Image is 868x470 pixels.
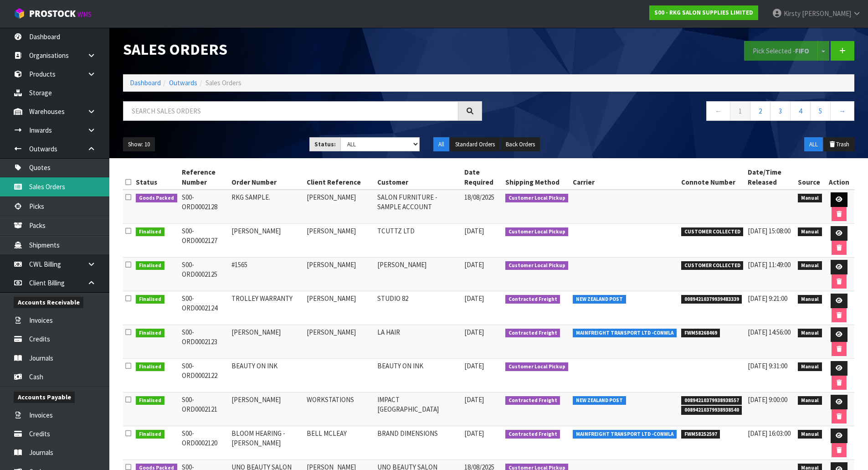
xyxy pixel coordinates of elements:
[229,190,304,224] td: RKG SAMPLE.
[169,78,197,87] a: Outwards
[505,362,569,372] span: Customer Local Pickup
[505,295,560,304] span: Contracted Freight
[464,294,484,303] span: [DATE]
[798,396,822,405] span: Manual
[136,227,164,237] span: Finalised
[505,396,560,405] span: Contracted Freight
[180,393,229,426] td: S00-ORD0002121
[180,258,229,291] td: S00-ORD0002125
[464,193,494,201] span: 18/08/2025
[798,261,822,270] span: Manual
[450,137,500,152] button: Standard Orders
[14,8,25,19] img: cube-alt.png
[123,137,155,152] button: Show: 10
[570,165,679,190] th: Carrier
[795,46,809,55] strong: FIFO
[681,406,742,415] span: 00894210379938938540
[679,165,746,190] th: Connote Number
[681,227,744,237] span: CUSTOMER COLLECTED
[130,78,161,87] a: Dashboard
[464,227,484,235] span: [DATE]
[229,258,304,291] td: #1565
[824,137,854,152] button: Trash
[14,297,83,308] span: Accounts Receivable
[804,137,823,152] button: ALL
[180,224,229,258] td: S00-ORD0002127
[790,101,811,121] a: 4
[136,194,177,203] span: Goods Packed
[750,101,770,121] a: 2
[433,137,449,152] button: All
[375,325,462,359] td: LA HAIR
[304,258,375,291] td: [PERSON_NAME]
[180,291,229,325] td: S00-ORD0002124
[375,190,462,224] td: SALON FURNITURE -SAMPLE ACCOUNT
[573,396,626,405] span: NEW ZEALAND POST
[681,295,742,304] span: 00894210379939483339
[134,165,180,190] th: Status
[229,359,304,393] td: BEAUTY ON INK
[464,395,484,404] span: [DATE]
[824,165,854,190] th: Action
[304,224,375,258] td: [PERSON_NAME]
[770,101,791,121] a: 3
[798,430,822,439] span: Manual
[748,260,791,269] span: [DATE] 11:49:00
[744,41,818,61] button: Pick Selected -FIFO
[810,101,831,121] a: 5
[29,8,76,20] span: ProStock
[505,430,560,439] span: Contracted Freight
[123,101,458,121] input: Search sales orders
[314,140,336,148] strong: Status:
[748,362,787,370] span: [DATE] 9:31:00
[573,430,677,439] span: MAINFREIGHT TRANSPORT LTD -CONWLA
[681,396,742,405] span: 00894210379938938557
[464,362,484,370] span: [DATE]
[745,165,796,190] th: Date/Time Released
[748,328,791,336] span: [DATE] 14:56:00
[464,328,484,336] span: [DATE]
[136,362,164,372] span: Finalised
[14,392,75,403] span: Accounts Payable
[304,325,375,359] td: [PERSON_NAME]
[784,9,801,18] span: Kirsty
[180,325,229,359] td: S00-ORD0002123
[798,362,822,372] span: Manual
[375,393,462,426] td: IMPACT [GEOGRAPHIC_DATA]
[681,329,720,338] span: FWM58268469
[180,165,229,190] th: Reference Number
[798,227,822,237] span: Manual
[375,258,462,291] td: [PERSON_NAME]
[830,101,854,121] a: →
[229,165,304,190] th: Order Number
[505,194,569,203] span: Customer Local Pickup
[462,165,503,190] th: Date Required
[748,294,787,303] span: [DATE] 9:21:00
[136,430,164,439] span: Finalised
[573,295,626,304] span: NEW ZEALAND POST
[802,9,851,18] span: [PERSON_NAME]
[748,429,791,438] span: [DATE] 16:03:00
[304,190,375,224] td: [PERSON_NAME]
[229,325,304,359] td: [PERSON_NAME]
[304,165,375,190] th: Client Reference
[136,329,164,338] span: Finalised
[798,194,822,203] span: Manual
[748,395,787,404] span: [DATE] 9:00:00
[304,291,375,325] td: [PERSON_NAME]
[464,429,484,438] span: [DATE]
[136,396,164,405] span: Finalised
[649,5,758,20] a: S00 - RKG SALON SUPPLIES LIMITED
[505,329,560,338] span: Contracted Freight
[796,165,824,190] th: Source
[229,426,304,460] td: BLOOM HEARING - [PERSON_NAME]
[748,227,791,235] span: [DATE] 15:08:00
[229,393,304,426] td: [PERSON_NAME]
[180,426,229,460] td: S00-ORD0002120
[77,10,92,19] small: WMS
[375,224,462,258] td: TCUTTZ LTD
[375,291,462,325] td: STUDIO 82
[503,165,571,190] th: Shipping Method
[464,260,484,269] span: [DATE]
[505,261,569,270] span: Customer Local Pickup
